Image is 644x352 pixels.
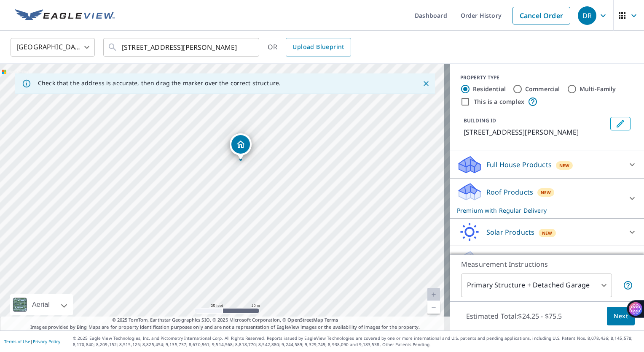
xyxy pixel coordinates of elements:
a: Current Level 20, Zoom Out [427,301,440,314]
a: Terms [325,317,338,323]
p: Premium with Regular Delivery [457,206,622,215]
a: Cancel Order [513,7,570,24]
span: © 2025 TomTom, Earthstar Geographics SIO, © 2025 Microsoft Corporation, © [112,317,338,324]
span: Upload Blueprint [292,42,344,52]
div: Dropped pin, building 1, Residential property, 611 Ash St Seymour, IN 47274 [230,133,252,160]
p: Check that the address is accurate, then drag the marker over the correct structure. [38,79,281,87]
span: New [542,230,553,236]
label: Commercial [525,85,560,93]
div: Solar ProductsNew [457,222,637,242]
div: Roof ProductsNewPremium with Regular Delivery [457,182,637,215]
a: Upload Blueprint [286,38,351,57]
div: OR [268,38,351,57]
p: Estimated Total: $24.25 - $75.5 [459,307,569,325]
p: Measurement Instructions [461,259,633,269]
a: Current Level 20, Zoom In Disabled [427,288,440,301]
span: New [541,189,551,196]
a: Terms of Use [4,338,30,344]
p: | [4,339,60,344]
div: PROPERTY TYPE [460,74,634,81]
p: [STREET_ADDRESS][PERSON_NAME] [464,127,607,137]
p: Roof Products [486,187,533,197]
p: BUILDING ID [464,117,496,124]
div: Walls ProductsNew [457,249,637,270]
label: Multi-Family [580,85,616,93]
div: Aerial [10,294,73,315]
span: Your report will include the primary structure and a detached garage if one exists. [623,280,633,290]
label: Residential [473,85,506,93]
button: Edit building 1 [610,117,631,130]
input: Search by address or latitude-longitude [122,35,242,59]
div: DR [578,6,596,25]
button: Next [607,307,635,326]
a: Privacy Policy [33,338,60,344]
div: Primary Structure + Detached Garage [461,273,612,297]
label: This is a complex [474,97,524,106]
div: Full House ProductsNew [457,154,637,175]
div: [GEOGRAPHIC_DATA] [11,35,95,59]
div: Aerial [30,294,52,315]
span: Next [614,311,628,322]
button: Close [421,78,432,89]
p: © 2025 Eagle View Technologies, Inc. and Pictometry International Corp. All Rights Reserved. Repo... [73,335,640,348]
span: New [559,162,570,169]
a: OpenStreetMap [287,317,323,323]
p: Solar Products [486,227,534,237]
img: EV Logo [15,9,115,22]
p: Full House Products [486,160,552,170]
